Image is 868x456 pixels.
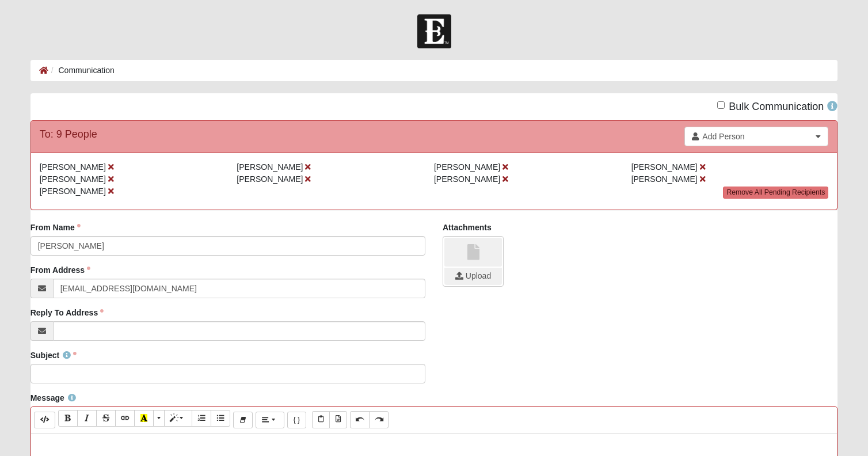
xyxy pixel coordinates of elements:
[31,307,104,318] label: Reply To Address
[369,411,389,428] button: Redo (⌘+⇧+Z)
[31,349,77,361] label: Subject
[115,410,135,427] button: Link (⌘+K)
[443,222,492,233] label: Attachments
[417,14,451,48] img: Church of Eleven22 Logo
[237,162,303,172] span: [PERSON_NAME]
[233,412,253,428] button: Remove Font Style (⌘+\)
[58,410,78,427] button: Bold (⌘+B)
[48,64,115,77] li: Communication
[729,101,824,112] span: Bulk Communication
[211,410,230,427] button: Unordered list (⌘+⇧+NUM7)
[77,410,97,427] button: Italic (⌘+I)
[723,187,828,199] a: Remove All Pending Recipients
[31,222,81,233] label: From Name
[96,410,116,427] button: Strikethrough (⌘+⇧+S)
[192,410,211,427] button: Ordered list (⌘+⇧+NUM8)
[631,162,698,172] span: [PERSON_NAME]
[329,411,347,428] button: Paste from Word
[31,392,76,404] label: Message
[702,131,812,142] span: Add Person
[256,412,284,428] button: Paragraph
[312,411,330,428] button: Paste Text
[40,162,106,172] span: [PERSON_NAME]
[134,410,154,427] button: Recent Color
[31,264,90,276] label: From Address
[164,410,192,427] button: Style
[684,127,828,146] a: Add Person Clear selection
[237,174,303,184] span: [PERSON_NAME]
[40,187,106,196] span: [PERSON_NAME]
[153,410,165,427] button: More Color
[287,412,307,428] button: Merge Field
[350,411,370,428] button: Undo (⌘+Z)
[631,174,698,184] span: [PERSON_NAME]
[40,174,106,184] span: [PERSON_NAME]
[40,127,97,142] div: To: 9 People
[34,412,55,428] button: Code Editor
[434,174,500,184] span: [PERSON_NAME]
[434,162,500,172] span: [PERSON_NAME]
[717,101,725,109] input: Bulk Communication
